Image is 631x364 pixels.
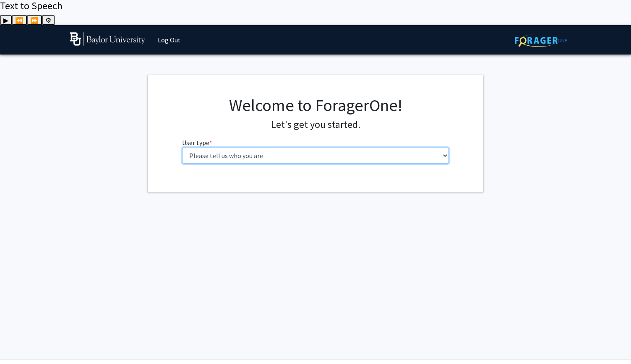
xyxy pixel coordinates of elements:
img: Baylor University Logo [70,32,145,46]
button: Forward [27,15,42,25]
h4: Let's get you started. [182,119,449,131]
h1: Welcome to ForagerOne! [182,95,449,115]
button: Previous [12,15,27,25]
img: ForagerOne Logo [515,34,567,47]
iframe: Chat [6,326,36,358]
label: User type [182,138,212,148]
button: Settings [42,15,55,25]
a: Log Out [154,25,185,55]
